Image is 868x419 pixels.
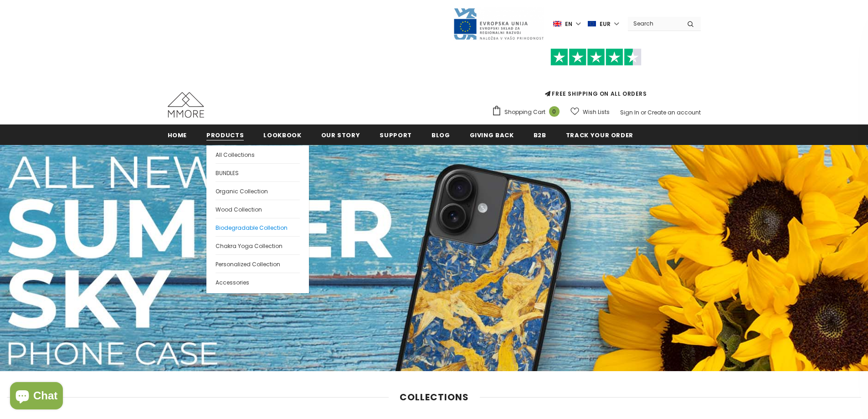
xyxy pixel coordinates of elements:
button: 2 [426,347,431,352]
span: Giving back [470,131,514,140]
a: Javni Razpis [453,20,544,27]
span: Organic Collection [216,187,268,195]
img: i-lang-1.png [553,20,561,28]
a: Products [206,124,244,145]
span: Chakra Yoga Collection [216,242,282,250]
span: en [565,20,572,29]
span: Home [168,131,187,140]
span: Wish Lists [583,108,610,117]
img: Trust Pilot Stars [550,48,642,66]
a: Wish Lists [570,104,610,120]
a: Shopping Cart 0 [492,105,564,119]
a: Home [168,124,187,145]
a: Sign In [620,109,639,116]
span: Blog [431,131,450,140]
a: Create an account [647,109,701,116]
span: Wood Collection [216,206,262,213]
a: All Collections [216,145,300,163]
a: BUNDLES [216,163,300,181]
span: Track your order [566,131,633,140]
inbox-online-store-chat: Shopify online store chat [7,382,66,412]
span: Our Story [321,131,360,140]
span: B2B [534,131,546,140]
img: MMORE Cases [168,92,204,118]
span: support [380,131,412,140]
a: Blog [431,124,450,145]
a: Accessories [216,273,300,291]
iframe: Customer reviews powered by Trustpilot [492,66,701,89]
a: Track your order [566,124,633,145]
button: 1 [414,347,419,352]
a: Our Story [321,124,360,145]
span: Personalized Collection [216,260,280,268]
span: BUNDLES [216,169,239,177]
span: EUR [600,20,611,29]
span: Biodegradable Collection [216,224,288,232]
img: Javni Razpis [453,7,544,41]
a: Wood Collection [216,200,300,218]
span: Lookbook [263,131,301,140]
span: or [641,109,646,116]
a: B2B [534,124,546,145]
button: 3 [437,347,443,352]
a: Biodegradable Collection [216,218,300,236]
span: Accessories [216,279,249,286]
span: All Collections [216,151,255,159]
span: Products [206,131,244,140]
span: Collections [400,391,469,403]
a: Giving back [470,124,514,145]
span: FREE SHIPPING ON ALL ORDERS [492,52,701,98]
a: support [380,124,412,145]
span: 0 [549,106,560,117]
input: Search Site [628,17,680,30]
a: Organic Collection [216,181,300,200]
a: Lookbook [263,124,301,145]
button: 4 [449,347,455,352]
span: Shopping Cart [504,108,545,117]
a: Chakra Yoga Collection [216,236,300,254]
a: Personalized Collection [216,254,300,273]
